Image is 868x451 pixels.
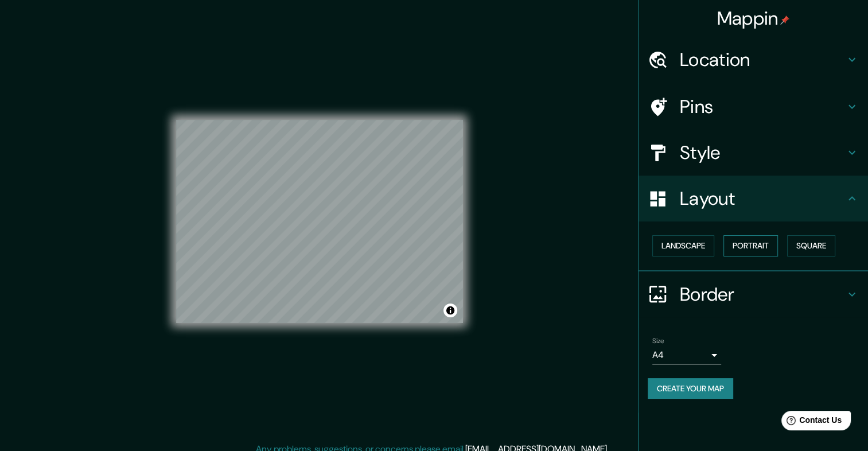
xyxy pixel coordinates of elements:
[717,7,790,30] h4: Mappin
[680,141,845,164] h4: Style
[680,283,845,306] h4: Border
[639,84,868,130] div: Pins
[787,235,835,256] button: Square
[680,187,845,210] h4: Layout
[648,378,733,399] button: Create your map
[652,235,714,256] button: Landscape
[639,271,868,317] div: Border
[443,304,457,317] button: Toggle attribution
[723,235,778,256] button: Portrait
[780,15,789,25] img: pin-icon.png
[639,37,868,83] div: Location
[639,176,868,221] div: Layout
[680,95,845,118] h4: Pins
[766,406,855,438] iframe: Help widget launcher
[639,130,868,176] div: Style
[652,346,721,364] div: A4
[176,120,463,323] canvas: Map
[652,336,664,345] label: Size
[680,48,845,71] h4: Location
